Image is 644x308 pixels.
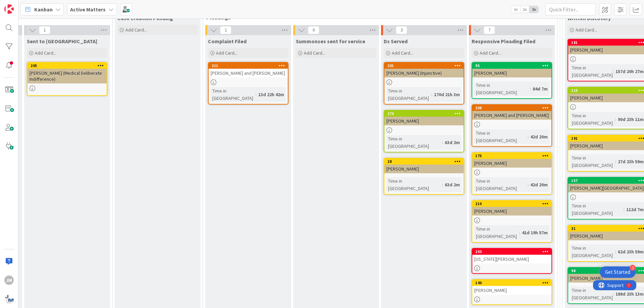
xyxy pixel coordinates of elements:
div: Get Started [605,269,630,275]
span: Sent to Jordan [27,38,97,45]
div: Time in [GEOGRAPHIC_DATA] [570,112,615,127]
a: 95[PERSON_NAME]Time in [GEOGRAPHIC_DATA]:84d 7m [472,62,552,99]
a: 140[PERSON_NAME] [472,279,552,305]
div: 201 [384,63,464,69]
div: 42d 20m [529,181,549,188]
div: Open Get Started checklist, remaining modules: 3 [600,266,636,278]
span: Summonses sent for service [296,38,365,45]
div: 63d 2m [443,181,462,188]
span: : [442,181,443,188]
div: 210 [475,201,551,206]
span: : [528,133,529,140]
span: : [615,158,616,165]
div: Time in [GEOGRAPHIC_DATA] [474,225,519,240]
div: 28[PERSON_NAME] [384,159,464,173]
div: 210 [472,201,551,207]
input: Quick Filter... [545,3,596,15]
a: 205[PERSON_NAME] (Medical Deliberate Indifference) [27,62,107,96]
span: : [615,248,616,255]
span: Ds Served [384,38,408,45]
div: [PERSON_NAME] [472,69,551,77]
div: 175[PERSON_NAME] [472,153,551,168]
div: [PERSON_NAME] [384,117,464,125]
div: 203[US_STATE][PERSON_NAME] [472,249,551,263]
div: Time in [GEOGRAPHIC_DATA] [386,87,431,102]
div: Time in [GEOGRAPHIC_DATA] [474,129,528,144]
div: [PERSON_NAME] [384,165,464,173]
span: : [530,85,531,93]
span: Add Card... [35,50,56,56]
div: 208 [472,105,551,111]
span: 1 [220,26,231,34]
span: 1x [511,6,520,13]
div: 41d 19h 57m [520,229,549,236]
div: 140 [475,281,551,285]
div: 13d 22h 42m [257,91,286,98]
span: 0 [308,26,319,34]
a: 28[PERSON_NAME]Time in [GEOGRAPHIC_DATA]:63d 2m [384,158,464,195]
div: 211[PERSON_NAME] and [PERSON_NAME] [209,63,288,77]
div: 205 [28,63,107,69]
div: 42d 20m [529,133,549,140]
span: 1 [39,26,50,34]
div: 175 [472,153,551,159]
span: 2x [520,6,529,13]
div: Time in [GEOGRAPHIC_DATA] [570,64,613,79]
span: Add Card... [125,27,147,33]
a: 211[PERSON_NAME] and [PERSON_NAME]Time in [GEOGRAPHIC_DATA]:13d 22h 42m [208,62,288,105]
span: : [624,206,625,213]
a: 276[PERSON_NAME]Time in [GEOGRAPHIC_DATA]:63d 2m [384,110,464,152]
span: Add Card... [480,50,501,56]
span: : [613,290,614,298]
img: Visit kanbanzone.com [4,4,14,14]
div: 205[PERSON_NAME] (Medical Deliberate Indifference) [28,63,107,83]
div: 28 [384,159,464,165]
div: Time in [GEOGRAPHIC_DATA] [570,287,613,301]
span: 3 [396,26,407,34]
div: 201 [387,63,464,68]
div: 140 [472,280,551,286]
span: Add Card... [576,27,597,33]
div: JM [4,275,14,285]
span: : [442,139,443,146]
span: : [431,91,432,98]
div: 205 [31,63,107,68]
a: 201[PERSON_NAME] (Injunctive)Time in [GEOGRAPHIC_DATA]:170d 21h 3m [384,62,464,105]
div: Time in [GEOGRAPHIC_DATA] [386,177,442,192]
div: Time in [GEOGRAPHIC_DATA] [211,87,256,102]
span: Support [14,1,31,9]
div: [PERSON_NAME] [472,207,551,215]
div: 95[PERSON_NAME] [472,63,551,77]
span: 7 [484,26,495,34]
img: avatar [4,294,14,304]
a: 175[PERSON_NAME]Time in [GEOGRAPHIC_DATA]:42d 20m [472,152,552,195]
div: [US_STATE][PERSON_NAME] [472,255,551,263]
span: : [256,91,257,98]
span: 3x [529,6,538,13]
div: [PERSON_NAME] (Injunctive) [384,69,464,77]
div: 170d 21h 3m [432,91,462,98]
div: Time in [GEOGRAPHIC_DATA] [570,154,615,169]
div: 208[PERSON_NAME] and [PERSON_NAME] [472,105,551,120]
div: 211 [209,63,288,69]
div: 95 [475,63,551,68]
span: : [615,116,616,123]
div: 276 [387,111,464,116]
div: 276[PERSON_NAME] [384,111,464,125]
div: [PERSON_NAME] and [PERSON_NAME] [472,111,551,120]
span: Add Card... [304,50,325,56]
div: 203 [472,249,551,255]
span: Responsive Pleading Filed [472,38,535,45]
div: Time in [GEOGRAPHIC_DATA] [570,202,624,217]
span: Add Card... [216,50,237,56]
span: : [519,229,520,236]
div: 208 [475,106,551,110]
div: 140[PERSON_NAME] [472,280,551,295]
div: 3 [630,265,636,271]
div: 7 [35,3,37,8]
b: Active Matters [70,6,106,13]
div: 175 [475,153,551,158]
span: Kanban [34,5,53,13]
div: 63d 2m [443,139,462,146]
div: 276 [384,111,464,117]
